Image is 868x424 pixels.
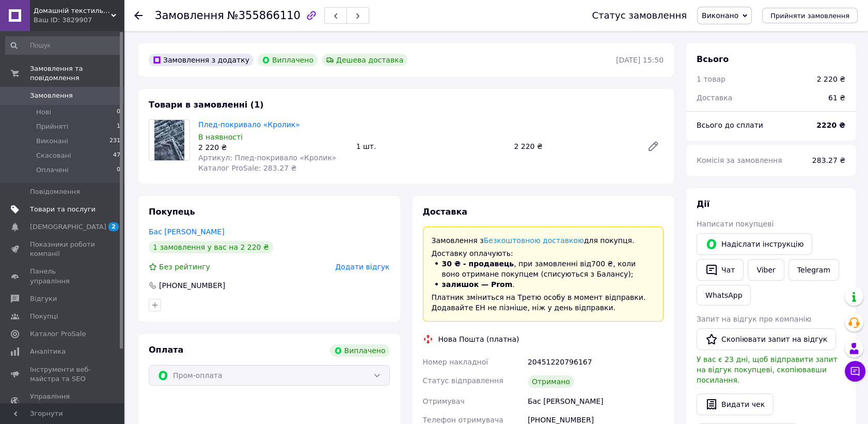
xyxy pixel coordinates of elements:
[442,280,513,289] b: залишок — Prom
[592,10,687,21] div: Статус замовлення
[770,12,849,20] span: Прийняти замовлення
[748,259,784,281] a: Viber
[198,120,300,129] a: Плед-покривало «Кролик»
[154,120,185,160] img: Плед-покривало «Кролик»
[258,54,318,66] div: Виплачено
[198,133,243,141] span: В наявності
[158,280,226,291] div: [PHONE_NUMBER]
[36,165,69,175] span: Оплачені
[816,121,845,129] b: 2220 ₴
[702,11,738,20] span: Виконано
[34,6,111,16] span: Домашній текстиль UA
[697,328,836,350] button: Скопіювати запит на відгук
[149,241,273,253] div: 1 замовлення у вас на 2 220 ₴
[697,285,751,306] a: WhatsApp
[423,207,468,217] span: Доставка
[149,345,183,355] span: Оплата
[352,139,510,154] div: 1 шт.
[113,151,120,160] span: 47
[762,8,858,23] button: Прийняти замовлення
[616,56,664,64] time: [DATE] 15:50
[817,74,845,84] div: 2 220 ₴
[117,108,120,117] span: 0
[697,75,725,83] span: 1 товар
[697,393,774,415] button: Видати чек
[697,355,838,384] span: У вас є 23 дні, щоб відправити запит на відгук покупцеві, скопіювавши посилання.
[36,137,68,146] span: Виконані
[30,205,96,214] span: Товари та послуги
[30,312,58,321] span: Покупці
[108,222,119,231] span: 2
[423,358,488,366] span: Номер накладної
[149,100,264,110] span: Товари в замовленні (1)
[198,154,336,162] span: Артикул: Плед-покривало «Кролик»
[423,376,503,385] span: Статус відправлення
[36,151,71,160] span: Скасовані
[30,240,96,259] span: Показники роботи компанії
[30,329,86,339] span: Каталог ProSale
[643,136,664,157] a: Редагувати
[198,164,296,172] span: Каталог ProSale: 283.27 ₴
[198,142,348,153] div: 2 220 ₴
[484,236,584,245] a: Безкоштовною доставкою
[36,108,51,117] span: Нові
[30,91,73,100] span: Замовлення
[117,165,120,175] span: 0
[432,292,655,313] p: Платник зміниться на Третю особу в момент відправки. Додавайте ЕН не пізніше, ніж у день відправки.
[812,156,845,164] span: 283.27 ₴
[30,294,57,304] span: Відгуки
[442,260,514,268] b: 30 ₴ - продавець
[322,54,407,66] div: Дешева доставка
[510,139,639,154] div: 2 220 ₴
[528,375,574,388] div: Отримано
[134,10,143,21] div: Повернутися назад
[30,64,124,83] span: Замовлення та повідомлення
[697,199,709,209] span: Дії
[432,279,655,290] li: .
[432,259,655,279] li: , при замовленні від 700 ₴ , коли воно отримане покупцем (списуються з Балансу);
[697,259,744,281] button: Чат
[227,9,301,22] span: №355866110
[5,36,121,55] input: Пошук
[697,156,782,164] span: Комісія за замовлення
[526,392,666,411] div: Бас [PERSON_NAME]
[30,347,66,356] span: Аналітика
[30,392,96,411] span: Управління сайтом
[423,226,664,322] div: Доставку оплачують:
[526,353,666,371] div: 20451220796167
[149,54,254,66] div: Замовлення з додатку
[155,9,224,22] span: Замовлення
[330,344,390,357] div: Виплачено
[149,207,195,217] span: Покупець
[109,137,120,146] span: 231
[697,94,732,102] span: Доставка
[432,235,655,246] p: Замовлення з для покупця.
[117,122,120,131] span: 1
[149,228,225,236] a: Бас [PERSON_NAME]
[159,263,210,271] span: Без рейтингу
[697,220,774,228] span: Написати покупцеві
[697,54,729,64] span: Всього
[436,334,522,344] div: Нова Пошта (платна)
[335,263,389,271] span: Додати відгук
[845,361,865,382] button: Чат з покупцем
[30,267,96,285] span: Панель управління
[423,416,503,424] span: Телефон отримувача
[788,259,839,281] a: Telegram
[697,121,763,129] span: Всього до сплати
[30,187,80,196] span: Повідомлення
[36,122,68,131] span: Прийняті
[423,397,465,405] span: Отримувач
[822,86,851,109] div: 61 ₴
[697,233,812,255] button: Надіслати інструкцію
[697,315,811,323] span: Запит на відгук про компанію
[30,365,96,384] span: Інструменти веб-майстра та SEO
[30,222,106,232] span: [DEMOGRAPHIC_DATA]
[34,16,124,25] div: Ваш ID: 3829907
